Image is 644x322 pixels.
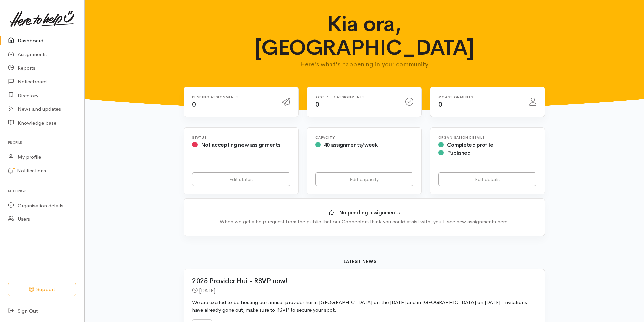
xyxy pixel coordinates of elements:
h6: Pending assignments [192,95,274,99]
b: Latest news [344,259,377,264]
span: Published [447,149,471,156]
b: No pending assignments [339,209,400,216]
a: Edit capacity [315,172,413,186]
span: Not accepting new assignments [201,141,280,149]
h6: Settings [8,186,76,195]
h1: Kia ora, [GEOGRAPHIC_DATA] [233,12,496,60]
span: 40 assignments/week [324,141,378,149]
a: Edit details [438,172,536,186]
h6: Profile [8,138,76,147]
span: 0 [315,100,319,109]
h6: Status [192,136,290,139]
p: We are excited to be hosting our annual provider hui in [GEOGRAPHIC_DATA] on the [DATE] and in [G... [192,299,536,314]
time: [DATE] [199,287,215,294]
span: Completed profile [447,141,493,149]
h2: 2025 Provider Hui - RSVP now! [192,277,528,285]
h6: Capacity [315,136,413,139]
h6: My assignments [438,95,521,99]
h6: Accepted assignments [315,95,397,99]
a: Edit status [192,172,290,186]
p: Here's what's happening in your community [233,60,496,69]
div: When we get a help request from the public that our Connectors think you could assist with, you'l... [194,218,534,226]
h6: Organisation Details [438,136,536,139]
span: 0 [438,100,442,109]
span: 0 [192,100,196,109]
button: Support [8,283,76,296]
